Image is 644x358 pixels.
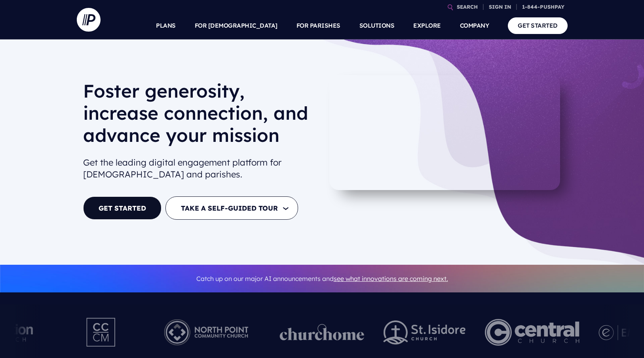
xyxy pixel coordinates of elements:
[195,12,277,40] a: FOR [DEMOGRAPHIC_DATA]
[280,324,365,341] img: pp_logos_1
[384,320,466,345] img: pp_logos_2
[296,12,340,40] a: FOR PARISHES
[156,12,176,40] a: PLANS
[83,153,316,184] h2: Get the leading digital engagement platform for [DEMOGRAPHIC_DATA] and parishes.
[83,270,561,288] p: Catch up on our major AI announcements and
[413,12,441,40] a: EXPLORE
[152,311,261,354] img: Pushpay_Logo__NorthPoint
[508,17,568,34] a: GET STARTED
[70,311,133,354] img: Pushpay_Logo__CCM
[334,275,448,283] a: see what innovations are coming next.
[485,311,579,354] img: Central Church Henderson NV
[359,12,395,40] a: SOLUTIONS
[83,80,316,153] h1: Foster generosity, increase connection, and advance your mission
[165,196,298,220] button: TAKE A SELF-GUIDED TOUR
[83,196,161,220] a: GET STARTED
[460,12,489,40] a: COMPANY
